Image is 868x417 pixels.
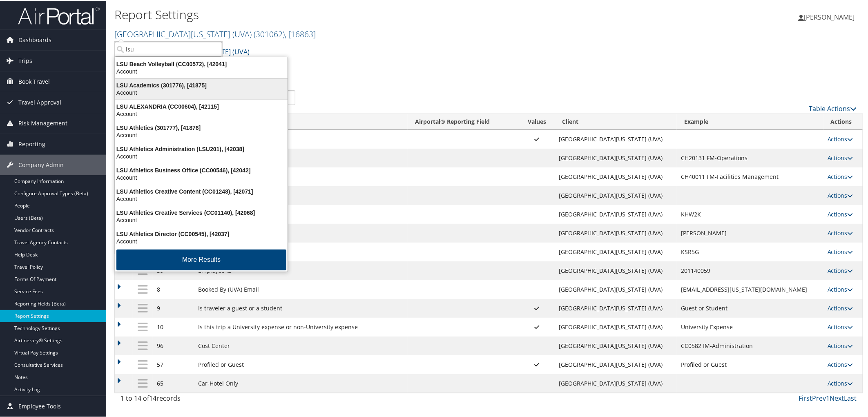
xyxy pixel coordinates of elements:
a: [GEOGRAPHIC_DATA][US_STATE] (UVA) [114,28,316,39]
a: Actions [828,341,853,349]
td: 57 [153,355,194,373]
button: More Results [116,249,286,270]
span: 14 [149,393,156,402]
span: Dashboards [18,29,51,49]
span: Company Admin [18,154,64,174]
a: Actions [828,172,853,180]
td: [PERSON_NAME] [677,223,823,242]
div: LSU Beach Volleyball (CC00572), [42041] [110,60,292,67]
th: Actions [823,113,863,129]
a: 1 [826,393,830,402]
td: 10 [153,317,194,336]
td: Rule Class [194,129,408,148]
td: [GEOGRAPHIC_DATA][US_STATE] (UVA) [555,279,677,298]
div: LSU Athletics Business Office (CC00546), [42042] [110,166,292,173]
span: Trips [18,50,32,70]
th: Airportal&reg; Reporting Field [408,113,519,129]
div: LSU Athletics Director (CC00545), [42037] [110,230,292,237]
td: Computing ID [194,204,408,223]
td: Is this trip a University expense or non-University expense [194,317,408,336]
a: Last [844,393,857,402]
td: [GEOGRAPHIC_DATA][US_STATE] (UVA) [555,167,677,185]
a: Actions [828,228,853,236]
div: Account [110,67,292,74]
a: Next [830,393,844,402]
td: [GEOGRAPHIC_DATA][US_STATE] (UVA) [555,148,677,167]
div: LSU Athletics Creative Content (CC01248), [42071] [110,187,292,194]
td: Profiled or Guest [677,355,823,373]
td: Supervisor Computing ID [194,242,408,261]
td: Requested By [194,223,408,242]
a: Actions [828,134,853,142]
a: Actions [828,210,853,217]
a: Table Actions [809,103,857,112]
td: 9 [153,298,194,317]
div: LSU ALEXANDRIA (CC00604), [42115] [110,102,292,109]
input: Search Accounts [115,41,222,56]
td: MBU [194,167,408,185]
div: Account [110,237,292,244]
td: 8 [153,279,194,298]
span: Reporting [18,133,45,154]
div: Account [110,173,292,181]
div: LSU Athletics Administration (LSU201), [42038] [110,145,292,152]
span: Book Travel [18,71,50,91]
div: LSU Academics (301776), [41875] [110,81,292,88]
th: Example [677,113,823,129]
td: [GEOGRAPHIC_DATA][US_STATE] (UVA) [555,355,677,373]
td: University Expense [677,317,823,336]
td: Booked By (UVA) Email [194,279,408,298]
td: 201140059 [677,261,823,279]
span: , [ 16863 ] [285,28,316,39]
td: [GEOGRAPHIC_DATA][US_STATE] (UVA) [555,298,677,317]
th: Client [555,113,677,129]
td: [GEOGRAPHIC_DATA][US_STATE] (UVA) [555,373,677,392]
td: Intl. Travel Authorization [194,185,408,204]
a: Actions [828,247,853,255]
td: CH20131 FM-Operations [677,148,823,167]
span: Risk Management [18,112,67,133]
td: 96 [153,336,194,355]
td: 65 [153,373,194,392]
a: Actions [828,322,853,330]
a: First [799,393,812,402]
span: Employee Tools [18,395,61,416]
td: Cost Center [194,336,408,355]
td: [GEOGRAPHIC_DATA][US_STATE] (UVA) [555,129,677,148]
span: [PERSON_NAME] [804,12,855,21]
td: Is traveler a guest or a student [194,298,408,317]
a: Actions [828,379,853,386]
td: KHW2K [677,204,823,223]
td: [GEOGRAPHIC_DATA][US_STATE] (UVA) [555,204,677,223]
td: [GEOGRAPHIC_DATA][US_STATE] (UVA) [555,261,677,279]
td: CC0582 IM-Administration [677,336,823,355]
td: Department [194,148,408,167]
a: [PERSON_NAME] [799,4,863,29]
th: Name [194,113,408,129]
div: Account [110,152,292,159]
a: Actions [828,153,853,161]
img: airportal-logo.png [18,5,100,25]
span: ( 301062 ) [254,28,285,39]
td: Profiled or Guest [194,355,408,373]
div: Account [110,109,292,117]
div: 1 to 14 of records [120,392,295,406]
span: Travel Approval [18,91,61,112]
td: KSR5G [677,242,823,261]
a: Actions [828,360,853,368]
td: [GEOGRAPHIC_DATA][US_STATE] (UVA) [555,185,677,204]
a: Actions [828,191,853,198]
a: Actions [828,303,853,311]
div: LSU Athletics (301777), [41876] [110,123,292,131]
td: [GEOGRAPHIC_DATA][US_STATE] (UVA) [555,223,677,242]
h1: Report Settings [114,5,614,22]
td: Employee ID [194,261,408,279]
a: Actions [828,285,853,292]
div: LSU Athletics Creative Services (CC01140), [42068] [110,208,292,216]
th: Values [519,113,555,129]
div: Account [110,194,292,202]
td: Guest or Student [677,298,823,317]
a: Prev [812,393,826,402]
td: [GEOGRAPHIC_DATA][US_STATE] (UVA) [555,317,677,336]
div: Account [110,88,292,96]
